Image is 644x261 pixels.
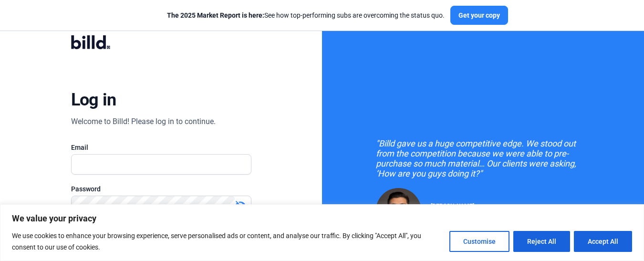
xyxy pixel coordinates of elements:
[513,231,570,252] button: Reject All
[167,11,264,19] span: The 2025 Market Report is here:
[12,213,632,224] p: We value your privacy
[449,231,509,252] button: Customise
[12,230,442,253] p: We use cookies to enhance your browsing experience, serve personalised ads or content, and analys...
[574,231,632,252] button: Accept All
[235,199,246,211] mat-icon: visibility_off
[450,6,508,25] button: Get your copy
[71,89,116,110] div: Log in
[71,143,251,152] div: Email
[431,203,474,209] span: [PERSON_NAME]
[167,10,445,20] div: See how top-performing subs are overcoming the status quo.
[71,116,216,127] div: Welcome to Billd! Please log in to continue.
[376,188,421,233] img: Raul Pacheco
[71,184,251,194] div: Password
[376,138,591,178] div: "Billd gave us a huge competitive edge. We stood out from the competition because we were able to...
